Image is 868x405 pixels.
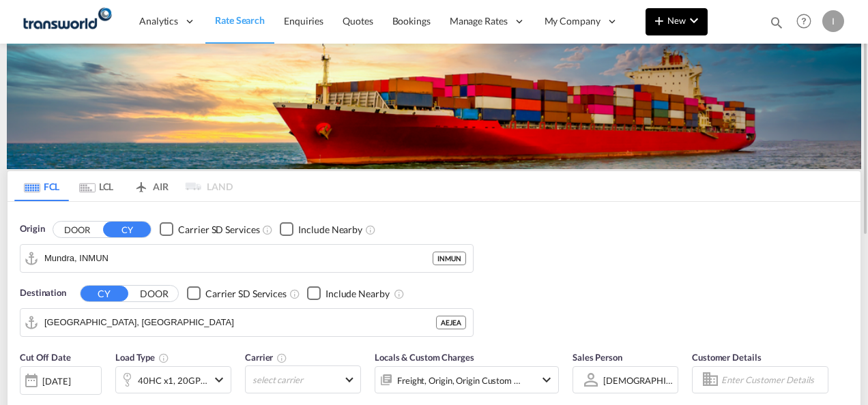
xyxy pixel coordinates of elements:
span: Rate Search [215,14,265,26]
div: Help [792,10,822,34]
div: [DATE] [20,366,102,395]
input: Search by Port [44,248,433,269]
md-checkbox: Checkbox No Ink [280,222,362,237]
div: I [822,10,844,32]
md-icon: The selected Trucker/Carrierwill be displayed in the rate results If the rates are from another f... [276,352,287,363]
div: Include Nearby [325,287,390,301]
span: Bookings [392,15,431,27]
div: Include Nearby [298,223,362,237]
md-icon: Unchecked: Search for CY (Container Yard) services for all selected carriers.Checked : Search for... [289,288,300,299]
span: Load Type [115,352,169,363]
span: My Company [545,14,601,28]
span: New [651,15,702,26]
img: LCL+%26+FCL+BACKGROUND.png [7,44,861,169]
div: 40HC x1 20GP x1icon-chevron-down [115,366,231,393]
span: Destination [20,286,66,300]
md-icon: icon-chevron-down [211,372,227,388]
md-tab-item: LCL [69,171,124,201]
span: Analytics [139,14,178,28]
div: Freight Origin Origin Custom Destination Factory Stuffing [397,371,521,390]
span: Sales Person [573,352,622,363]
span: Manage Rates [450,14,508,28]
div: [DEMOGRAPHIC_DATA] Kiran [603,375,724,386]
span: Enquiries [284,15,323,27]
md-input-container: Mundra, INMUN [20,245,473,272]
div: Carrier SD Services [178,223,259,237]
button: DOOR [130,286,178,301]
md-icon: Unchecked: Ignores neighbouring ports when fetching rates.Checked : Includes neighbouring ports w... [365,224,376,235]
div: Carrier SD Services [205,287,287,301]
input: Enter Customer Details [721,370,824,390]
div: icon-magnify [769,15,784,35]
div: AEJEA [436,316,466,329]
md-icon: Unchecked: Ignores neighbouring ports when fetching rates.Checked : Includes neighbouring ports w... [394,288,405,299]
md-icon: icon-chevron-down [686,12,702,29]
button: icon-plus 400-fgNewicon-chevron-down [646,8,708,35]
md-checkbox: Checkbox No Ink [307,286,390,301]
span: Cut Off Date [20,352,71,363]
span: Carrier [245,352,287,363]
button: CY [81,286,128,301]
md-checkbox: Checkbox No Ink [187,286,287,301]
img: f753ae806dec11f0841701cdfdf085c0.png [20,6,113,37]
div: [DATE] [42,375,70,387]
md-checkbox: Checkbox No Ink [160,222,259,237]
button: DOOR [53,222,101,237]
span: Locals & Custom Charges [375,352,474,363]
div: 40HC x1 20GP x1 [138,371,207,390]
md-select: Sales Person: Irishi Kiran [602,370,674,390]
md-icon: Unchecked: Search for CY (Container Yard) services for all selected carriers.Checked : Search for... [262,224,273,235]
span: Customer Details [692,352,761,363]
input: Search by Port [44,312,436,333]
md-pagination-wrapper: Use the left and right arrow keys to navigate between tabs [14,171,233,201]
span: Help [792,10,815,33]
md-icon: icon-airplane [133,179,149,189]
md-tab-item: FCL [14,171,69,201]
md-icon: icon-information-outline [158,352,169,363]
md-tab-item: AIR [124,171,178,201]
md-icon: icon-magnify [769,15,784,30]
div: Freight Origin Origin Custom Destination Factory Stuffingicon-chevron-down [375,366,559,393]
span: Origin [20,222,44,236]
span: Quotes [343,15,373,27]
md-input-container: Jebel Ali, AEJEA [20,309,473,336]
button: CY [103,222,151,237]
md-icon: icon-plus 400-fg [651,12,667,29]
md-icon: icon-chevron-down [538,372,555,388]
div: INMUN [433,252,466,265]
